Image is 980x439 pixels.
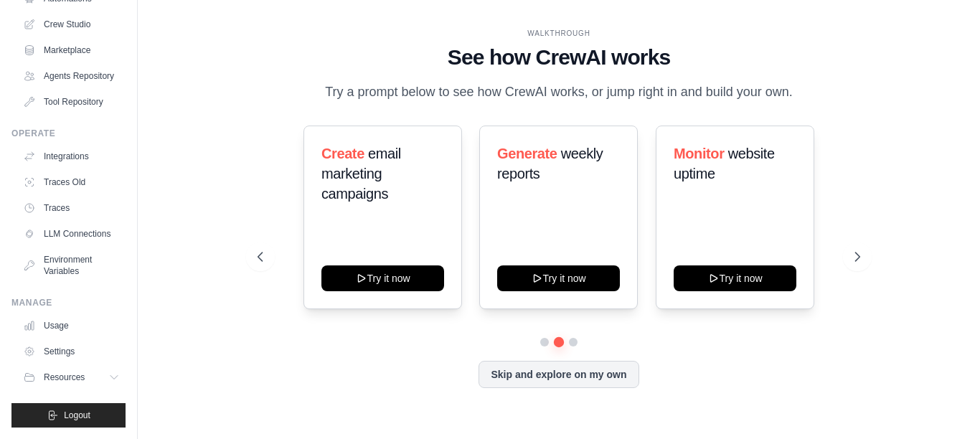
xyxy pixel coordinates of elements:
button: Try it now [497,265,620,291]
a: LLM Connections [17,222,126,245]
iframe: Chat Widget [908,370,980,439]
a: Environment Variables [17,248,126,283]
button: Skip and explore on my own [479,361,639,388]
a: Usage [17,314,126,337]
div: Operate [11,128,126,139]
a: Traces Old [17,171,126,194]
button: Resources [17,366,126,389]
a: Marketplace [17,39,126,62]
a: Agents Repository [17,65,126,88]
span: Create [321,146,364,161]
span: website uptime [674,146,775,181]
span: Resources [44,372,85,383]
span: Monitor [674,146,725,161]
div: WALKTHROUGH [258,28,860,39]
a: Settings [17,340,126,363]
span: email marketing campaigns [321,146,401,202]
h1: See how CrewAI works [258,44,860,70]
p: Try a prompt below to see how CrewAI works, or jump right in and build your own. [318,82,800,103]
button: Try it now [674,265,796,291]
div: Manage [11,297,126,308]
a: Crew Studio [17,13,126,36]
span: Generate [497,146,557,161]
button: Try it now [321,265,444,291]
button: Logout [11,403,126,428]
a: Tool Repository [17,90,126,113]
span: Logout [64,410,90,421]
a: Traces [17,197,126,219]
a: Integrations [17,145,126,168]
